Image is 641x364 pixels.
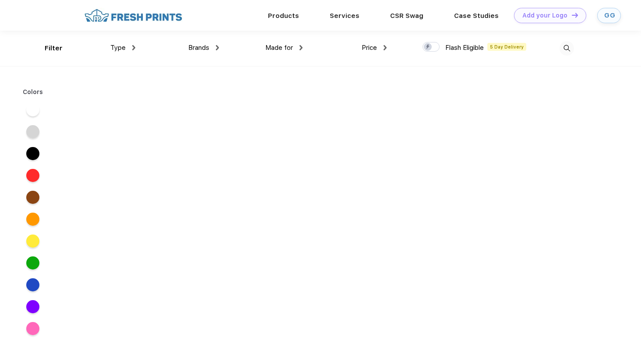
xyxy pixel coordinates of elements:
div: GG [604,12,614,19]
div: Colors [16,87,50,97]
span: Brands [188,44,209,52]
span: Flash Eligible [445,44,484,52]
div: Filter [45,43,63,53]
img: desktop_search.svg [560,41,574,56]
a: GG [597,8,621,23]
span: Type [110,44,126,52]
img: DT [572,13,578,17]
img: fo%20logo%202.webp [82,8,185,23]
div: Add your Logo [522,12,567,19]
img: dropdown.png [384,45,387,50]
span: Made for [265,44,293,52]
img: dropdown.png [132,45,135,50]
span: 5 Day Delivery [487,43,526,51]
a: CSR Swag [390,12,423,20]
span: Price [362,44,377,52]
img: dropdown.png [299,45,303,50]
a: Products [268,12,299,20]
img: dropdown.png [216,45,219,50]
a: Services [330,12,359,20]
